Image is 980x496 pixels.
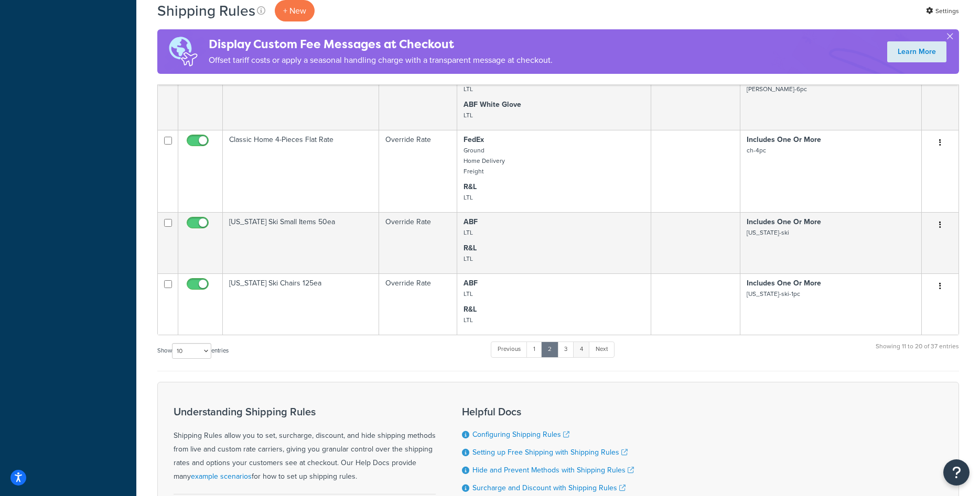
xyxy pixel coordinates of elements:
td: Classic Home 4-Pieces Flat Rate [223,130,379,212]
img: duties-banner-06bc72dcb5fe05cb3f9472aba00be2ae8eb53ab6f0d8bb03d382ba314ac3c341.png [157,29,209,74]
a: 4 [573,341,590,357]
h4: Display Custom Fee Messages at Checkout [209,36,553,53]
a: Setting up Free Shipping with Shipping Rules [472,447,628,458]
small: LTL [464,289,473,299]
td: Override Rate [379,69,457,130]
small: LTL [464,228,473,237]
td: Override Rate [379,273,457,335]
small: [US_STATE]-ski [747,228,789,237]
td: [US_STATE] Ski Small Items 50ea [223,212,379,273]
small: Ground Home Delivery Freight [464,146,505,176]
small: [US_STATE]-ski-1pc [747,289,800,299]
td: [US_STATE] Ski Chairs 125ea [223,273,379,335]
a: 2 [541,341,558,357]
small: LTL [464,254,473,263]
p: Offset tariff costs or apply a seasonal handling charge with a transparent message at checkout. [209,53,553,68]
td: [PERSON_NAME] 6-Pieces Flat Rate [223,69,379,130]
div: Showing 11 to 20 of 37 entries [876,340,959,363]
strong: R&L [464,181,477,192]
a: Previous [491,341,527,357]
a: Next [589,341,615,357]
strong: Includes One Or More [747,216,821,227]
td: Override Rate [379,130,457,212]
strong: FedEx [464,134,484,145]
strong: R&L [464,304,477,315]
a: Learn More [887,41,946,62]
a: 1 [526,341,542,357]
small: [PERSON_NAME]-6pc [747,84,807,94]
a: Surcharge and Discount with Shipping Rules [472,482,626,493]
strong: ABF [464,216,478,227]
select: Showentries [172,343,211,359]
strong: Includes One Or More [747,134,821,145]
a: Hide and Prevent Methods with Shipping Rules [472,465,634,476]
strong: Includes One Or More [747,278,821,289]
h3: Helpful Docs [462,406,634,417]
a: example scenarios [191,471,252,482]
strong: ABF [464,278,478,289]
a: Configuring Shipping Rules [472,429,569,440]
label: Show entries [157,343,229,359]
a: 3 [557,341,574,357]
a: Settings [926,4,959,18]
td: Override Rate [379,212,457,273]
small: ch-4pc [747,146,766,155]
small: LTL [464,315,473,325]
button: Open Resource Center [943,459,970,486]
h3: Understanding Shipping Rules [174,406,436,417]
strong: ABF White Glove [464,99,521,110]
div: Shipping Rules allow you to set, surcharge, discount, and hide shipping methods from live and cus... [174,406,436,483]
small: LTL [464,193,473,202]
small: LTL [464,111,473,120]
small: LTL [464,84,473,94]
h1: Shipping Rules [157,1,255,21]
strong: R&L [464,243,477,253]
